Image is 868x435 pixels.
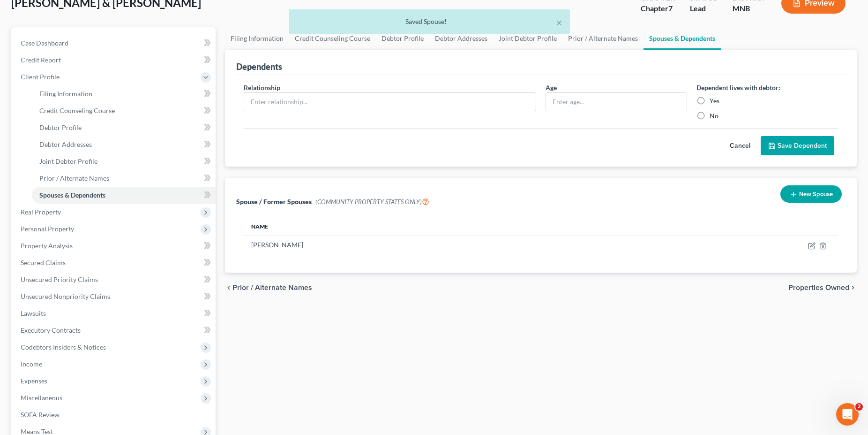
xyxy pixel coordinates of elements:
a: Secured Claims [13,254,216,271]
iframe: Intercom live chat [836,403,859,426]
span: Unsecured Nonpriority Claims [21,292,110,300]
span: Prior / Alternate Names [39,174,109,182]
td: [PERSON_NAME] [244,236,625,254]
span: Client Profile [21,73,60,81]
span: Spouses & Dependents [39,191,105,199]
span: Lawsuits [21,309,46,317]
span: Debtor Profile [39,123,82,131]
a: Property Analysis [13,237,216,254]
span: Relationship [244,84,280,92]
span: Property Analysis [21,242,73,250]
div: Chapter [641,3,675,14]
div: MNB [733,3,766,14]
div: Lead [690,3,718,14]
a: Debtor Profile [32,119,216,136]
label: No [710,111,718,121]
input: Enter relationship... [244,93,536,111]
button: × [556,17,562,28]
a: SOFA Review [13,406,216,423]
span: Credit Report [21,56,61,64]
span: Prior / Alternate Names [232,284,312,291]
button: New Spouse [780,185,842,203]
a: Lawsuits [13,305,216,322]
i: chevron_left [225,284,232,291]
span: Filing Information [39,90,92,98]
span: Executory Contracts [21,326,81,334]
span: Secured Claims [21,259,66,267]
span: SOFA Review [21,411,60,419]
i: chevron_right [849,284,857,291]
a: Prior / Alternate Names [32,170,216,187]
span: 2 [855,403,863,411]
a: Filing Information [32,85,216,102]
a: Spouses & Dependents [32,187,216,204]
span: Codebtors Insiders & Notices [21,343,106,351]
a: Executory Contracts [13,322,216,339]
th: Name [244,217,625,236]
a: Case Dashboard [13,35,216,52]
button: Properties Owned chevron_right [788,284,857,291]
a: Unsecured Nonpriority Claims [13,288,216,305]
a: Debtor Addresses [32,136,216,153]
span: Personal Property [21,225,74,233]
span: 7 [668,4,673,13]
span: Income [21,360,42,368]
label: Yes [710,96,719,106]
label: Dependent lives with debtor: [696,83,780,92]
span: Real Property [21,208,61,216]
a: Credit Report [13,52,216,69]
button: Cancel [719,137,761,155]
span: Credit Counseling Course [39,107,115,114]
span: Properties Owned [788,284,849,291]
div: Saved Spouse! [296,17,562,26]
a: Joint Debtor Profile [32,153,216,170]
span: Unsecured Priority Claims [21,275,98,283]
span: Spouse / Former Spouses [236,198,312,206]
span: Case Dashboard [21,39,68,47]
button: chevron_left Prior / Alternate Names [225,284,312,291]
span: Miscellaneous [21,394,62,402]
span: Joint Debtor Profile [39,157,97,165]
span: Debtor Addresses [39,140,92,148]
div: Dependents [236,61,282,72]
a: Credit Counseling Course [32,102,216,119]
span: Expenses [21,377,47,385]
label: Age [546,83,557,92]
a: Unsecured Priority Claims [13,271,216,288]
span: (COMMUNITY PROPERTY STATES ONLY) [315,198,429,206]
button: Save Dependent [761,136,834,156]
input: Enter age... [546,93,687,111]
